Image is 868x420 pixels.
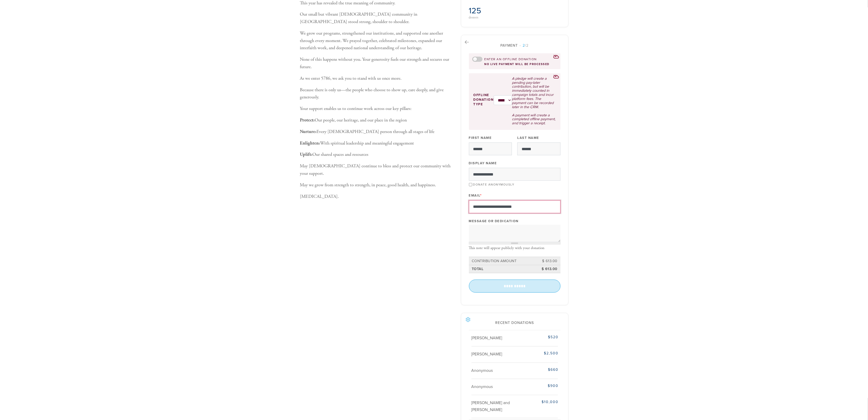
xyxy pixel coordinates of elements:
label: Donate Anonymously [473,183,514,186]
span: /2 [520,43,529,48]
label: Enter an offline donation [485,57,537,62]
p: Your support enables us to continue work across our key pillars: [300,105,453,112]
p: With spiritual leadership and meaningful engagement [300,140,453,147]
h2: 125 [469,6,513,16]
td: Contribution Amount [471,258,535,265]
p: None of this happens without you. Your generosity fuels our strength and secures our future. [300,56,453,71]
p: Our people, our heritage, and our place in the region [300,117,453,124]
b: Nurture: [300,129,317,135]
div: $2,500 [528,351,558,356]
label: Offline donation type [474,93,494,107]
div: This note will appear publicly with your donation [469,246,561,250]
td: $ 613.00 [535,265,558,273]
p: Every [DEMOGRAPHIC_DATA] person through all stages of life [300,128,453,136]
div: donors [469,16,513,19]
label: Email [469,193,482,198]
p: As we enter 5786, we ask you to stand with us once more. [300,75,453,82]
p: Our small but vibrant [DEMOGRAPHIC_DATA] community in [GEOGRAPHIC_DATA] stood strong, shoulder to... [300,11,453,26]
span: [PERSON_NAME] [471,335,502,341]
td: Total [471,265,535,273]
td: $ 613.00 [535,258,558,265]
h2: Recent Donations [469,321,561,325]
p: Because there is only us—the people who choose to show up, care deeply, and give generously. [300,86,453,101]
p: A payment will create a completed offline payment, and trigger a receipt. [512,113,556,126]
label: First Name [469,136,492,140]
span: [PERSON_NAME] [471,352,502,357]
p: Our shared spaces and resources [300,151,453,158]
p: May we grow from strength to strength, in peace, good health, and happiness. [300,181,453,189]
b: Protect: [300,117,315,123]
b: Uplift: [300,151,313,157]
p: May [DEMOGRAPHIC_DATA] continue to bless and protect our community with your support. [300,162,453,177]
span: Anonymous [471,368,493,373]
b: Enlighten: [300,140,320,146]
div: $660 [528,367,558,372]
div: $900 [528,383,558,388]
div: $10,000 [528,399,558,405]
label: Message or dedication [469,219,519,223]
span: 2 [523,43,525,48]
label: Display Name [469,161,497,166]
div: $520 [528,334,558,340]
p: We grew our programs, strengthened our institutions, and supported one another through every mome... [300,30,453,52]
div: no live payment will be processed [472,63,557,66]
p: A pledge will create a pending pay-later contribution, but will be immediately counted in campaig... [512,77,556,109]
label: Last Name [517,136,539,140]
p: [MEDICAL_DATA]. [300,193,453,200]
span: This field is required. [480,193,482,198]
div: Payment [469,43,561,48]
span: Anonymous [471,384,493,389]
span: [PERSON_NAME] and [PERSON_NAME] [471,400,510,412]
